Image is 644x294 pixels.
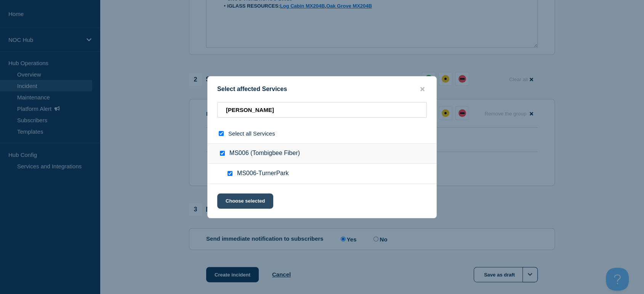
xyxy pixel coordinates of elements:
[208,143,436,164] div: MS006 (Tombigbee Fiber)
[228,130,275,137] span: Select all Services
[217,193,273,209] button: Choose selected
[418,86,427,93] button: close button
[237,170,288,177] span: MS006-TurnerPark
[220,151,225,156] input: MS006 (Tombigbee Fiber) checkbox
[227,171,232,176] input: MS006-TurnerPark checkbox
[217,102,427,118] input: Search
[208,86,436,93] div: Select affected Services
[219,131,224,136] input: select all checkbox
